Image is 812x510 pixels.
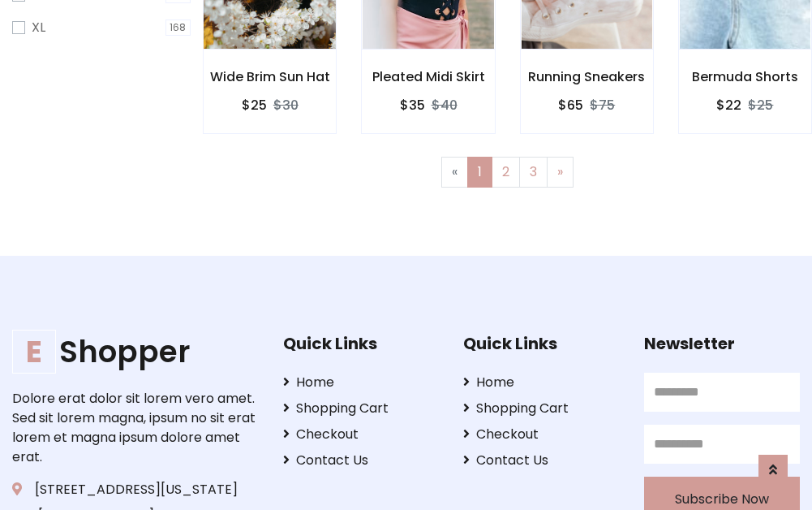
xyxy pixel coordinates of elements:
h6: $65 [558,97,583,113]
a: Contact Us [463,451,619,470]
a: Contact Us [283,451,439,470]
a: Home [283,373,439,392]
span: 168 [165,19,191,36]
h6: $22 [716,97,741,113]
label: XL [32,18,45,37]
span: » [557,162,563,181]
a: EShopper [12,334,258,370]
del: $25 [748,96,773,115]
del: $75 [590,96,615,115]
del: $30 [273,96,299,115]
a: Checkout [283,425,439,444]
nav: Page navigation [215,157,800,188]
p: [STREET_ADDRESS][US_STATE] [12,480,258,499]
h6: Bermuda Shorts [679,69,811,84]
a: Next [547,157,574,188]
h1: Shopper [12,334,258,370]
h5: Newsletter [644,334,800,353]
h5: Quick Links [283,334,439,353]
h5: Quick Links [463,334,619,353]
a: Shopping Cart [463,399,619,418]
h6: Running Sneakers [521,69,653,84]
a: Home [463,373,619,392]
span: E [12,330,56,374]
a: 1 [467,157,492,188]
h6: Pleated Midi Skirt [362,69,494,84]
del: $40 [432,96,458,115]
h6: $25 [242,97,267,113]
p: Dolore erat dolor sit lorem vero amet. Sed sit lorem magna, ipsum no sit erat lorem et magna ipsu... [12,389,258,467]
h6: $35 [400,97,425,113]
a: Checkout [463,425,619,444]
h6: Wide Brim Sun Hat [204,69,336,84]
a: 3 [519,157,548,188]
a: Shopping Cart [283,399,439,418]
a: 2 [492,157,520,188]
